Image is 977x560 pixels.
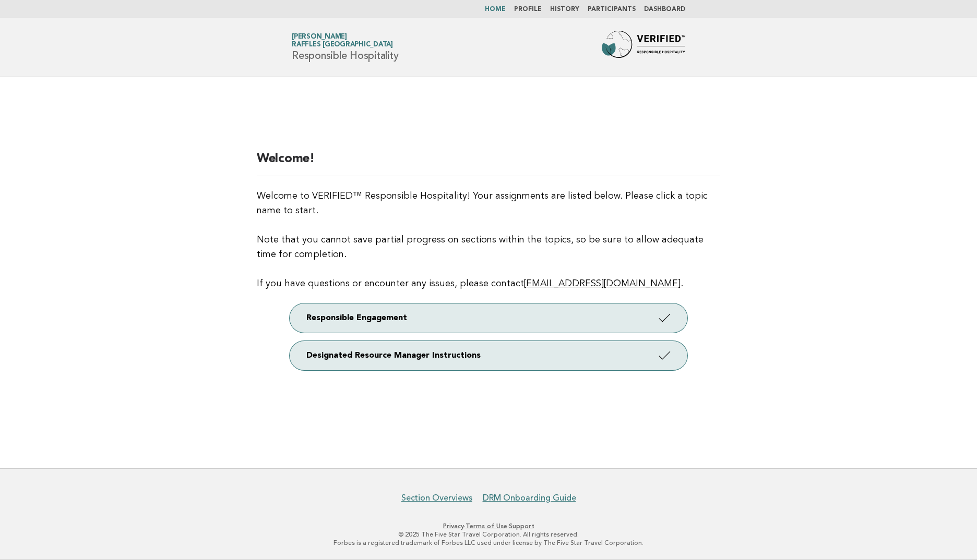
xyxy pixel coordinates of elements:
a: Responsible Engagement [290,303,687,333]
a: DRM Onboarding Guide [483,493,576,503]
a: History [550,6,579,13]
a: [EMAIL_ADDRESS][DOMAIN_NAME] [524,279,681,288]
a: Profile [514,6,542,13]
p: © 2025 The Five Star Travel Corporation. All rights reserved. [169,530,808,539]
a: Terms of Use [466,522,507,530]
a: Participants [588,6,636,13]
p: Welcome to VERIFIED™ Responsible Hospitality! Your assignments are listed below. Please click a t... [257,189,720,291]
a: Home [485,6,506,13]
h2: Welcome! [257,151,720,176]
a: Section Overviews [401,493,472,503]
span: Raffles [GEOGRAPHIC_DATA] [292,42,393,48]
p: · · [169,522,808,530]
a: Support [509,522,534,530]
img: Forbes Travel Guide [602,31,685,64]
p: Forbes is a registered trademark of Forbes LLC used under license by The Five Star Travel Corpora... [169,539,808,547]
a: [PERSON_NAME]Raffles [GEOGRAPHIC_DATA] [292,33,393,48]
a: Designated Resource Manager Instructions [290,341,687,370]
a: Dashboard [644,6,685,13]
h1: Responsible Hospitality [292,34,398,61]
a: Privacy [443,522,464,530]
